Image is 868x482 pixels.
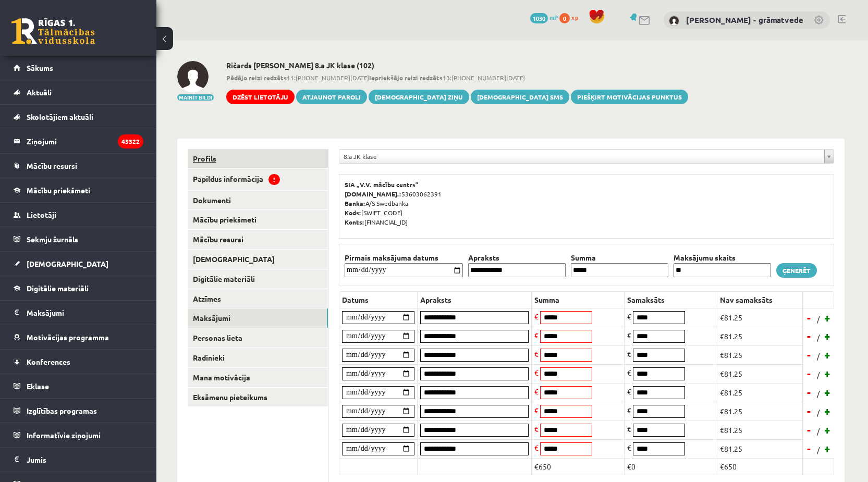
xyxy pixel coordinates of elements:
a: - [804,422,814,438]
th: Pirmais maksājuma datums [342,252,466,263]
span: € [534,349,539,359]
span: / [816,332,821,343]
a: 0 xp [559,13,583,21]
a: - [804,347,814,363]
span: € [627,330,631,340]
a: 8.a JK klase [339,150,834,163]
a: Rīgas 1. Tālmācības vidusskola [11,18,95,44]
a: + [823,403,833,419]
span: 1030 [530,13,548,23]
a: Izglītības programas [14,399,143,423]
a: Mācību priekšmeti [14,178,143,202]
span: Lietotāji [27,210,56,219]
a: [DEMOGRAPHIC_DATA] [188,250,328,269]
b: Banka: [345,199,365,207]
a: Motivācijas programma [14,325,143,349]
span: € [627,405,631,415]
span: Aktuāli [27,88,52,97]
span: Konferences [27,357,70,366]
a: Personas lieta [188,328,328,348]
span: / [816,351,821,362]
th: Summa [568,252,671,263]
a: 1030 mP [530,13,558,21]
a: Ziņojumi45322 [14,129,143,153]
a: [DEMOGRAPHIC_DATA] ziņu [369,90,469,104]
span: Izglītības programas [27,406,97,415]
a: Lietotāji [14,203,143,227]
td: €81.25 [717,383,803,402]
a: Mana motivācija [188,368,328,387]
th: Samaksāts [625,291,717,308]
i: 45322 [118,134,143,149]
th: Summa [532,291,625,308]
td: €81.25 [717,345,803,364]
span: / [816,444,821,455]
b: SIA „V.V. mācību centrs” [345,180,419,189]
a: + [823,422,833,438]
a: Dokumenti [188,191,328,210]
a: Atjaunot paroli [296,90,367,104]
a: Digitālie materiāli [188,269,328,289]
th: Apraksts [418,291,532,308]
td: €0 [625,458,717,475]
td: €650 [532,458,625,475]
span: Eklase [27,381,49,391]
img: Ričards Maikls Grigulis [177,61,209,92]
a: Mācību resursi [188,230,328,249]
a: Mācību resursi [14,154,143,178]
td: €81.25 [717,421,803,439]
td: €650 [717,458,803,475]
td: €81.25 [717,327,803,345]
span: 11:[PHONE_NUMBER][DATE] 13:[PHONE_NUMBER][DATE] [226,73,688,82]
button: Mainīt bildi [177,94,214,101]
h2: Ričards [PERSON_NAME] 8.a JK klase (102) [226,61,688,70]
span: € [534,330,539,340]
th: Nav samaksāts [717,291,803,308]
a: - [804,310,814,326]
span: xp [571,13,578,21]
a: Sākums [14,56,143,80]
span: € [627,368,631,377]
a: [DEMOGRAPHIC_DATA] [14,252,143,276]
a: + [823,328,833,344]
a: - [804,366,814,381]
span: / [816,407,821,418]
span: Jumis [27,455,46,464]
a: - [804,385,814,400]
span: ! [268,174,280,185]
a: Atzīmes [188,289,328,308]
a: + [823,347,833,363]
a: + [823,441,833,456]
a: Skolotājiem aktuāli [14,105,143,129]
a: + [823,310,833,326]
td: €81.25 [717,308,803,327]
a: Profils [188,149,328,168]
a: Jumis [14,448,143,472]
b: Pēdējo reizi redzēts [226,73,287,82]
span: € [627,349,631,359]
span: € [627,387,631,396]
a: - [804,328,814,344]
p: 53603062391 A/S Swedbanka [SWIFT_CODE] [FINANCIAL_ID] [345,180,828,227]
a: - [804,441,814,456]
span: € [534,312,539,321]
a: Dzēst lietotāju [226,90,295,104]
a: Piešķirt motivācijas punktus [571,90,688,104]
legend: Ziņojumi [27,129,143,153]
a: Maksājumi [14,301,143,325]
span: / [816,426,821,437]
a: Mācību priekšmeti [188,210,328,229]
span: 0 [559,13,570,23]
th: Maksājumu skaits [671,252,774,263]
a: Eksāmenu pieteikums [188,388,328,407]
a: Informatīvie ziņojumi [14,423,143,447]
span: [DEMOGRAPHIC_DATA] [27,259,108,268]
span: Sākums [27,63,53,72]
span: € [534,405,539,415]
a: Papildus informācija! [188,169,328,190]
span: € [534,424,539,434]
span: Informatīvie ziņojumi [27,430,101,440]
a: [PERSON_NAME] - grāmatvede [686,15,803,25]
span: Skolotājiem aktuāli [27,112,93,121]
span: Mācību priekšmeti [27,186,90,195]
